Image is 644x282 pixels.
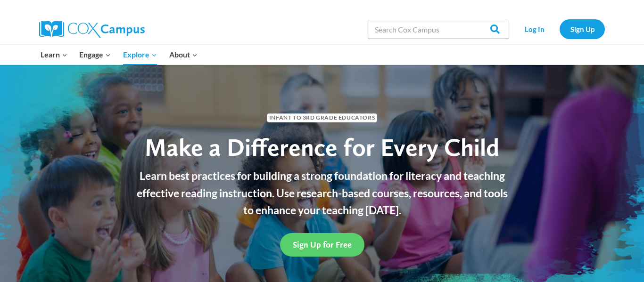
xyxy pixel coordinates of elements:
[123,48,157,61] span: Explore
[280,233,364,256] a: Sign Up for Free
[514,19,555,39] a: Log In
[41,48,67,61] span: Learn
[560,19,605,39] a: Sign Up
[131,167,513,219] p: Learn best practices for building a strong foundation for literacy and teaching effective reading...
[145,132,499,162] span: Make a Difference for Every Child
[39,21,145,38] img: Cox Campus
[34,45,203,64] nav: Primary Navigation
[267,113,377,122] span: Infant to 3rd Grade Educators
[169,48,198,61] span: About
[368,20,509,39] input: Search Cox Campus
[293,240,352,250] span: Sign Up for Free
[79,48,111,61] span: Engage
[514,19,605,39] nav: Secondary Navigation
